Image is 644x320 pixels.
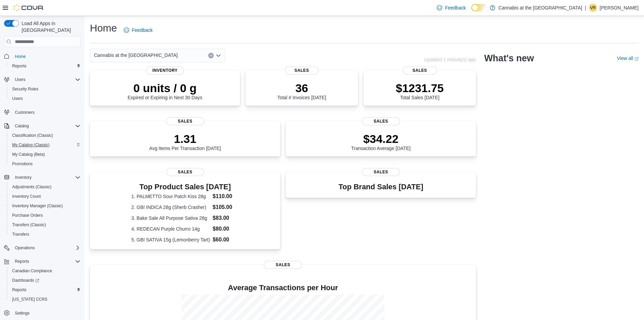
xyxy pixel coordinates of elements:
[213,203,239,211] dd: $105.00
[121,23,155,37] a: Feedback
[351,132,411,146] p: $34.22
[1,51,83,61] button: Home
[149,132,221,146] p: 1.31
[12,287,26,293] span: Reports
[338,183,423,191] h3: Top Brand Sales [DATE]
[15,175,31,180] span: Inventory
[15,245,35,251] span: Operations
[15,110,34,115] span: Customers
[9,183,80,191] span: Adjustments (Classic)
[19,20,80,34] span: Load All Apps in [GEOGRAPHIC_DATA]
[1,173,83,182] button: Inventory
[7,285,83,295] button: Reports
[396,81,444,100] div: Total Sales [DATE]
[15,77,25,82] span: Users
[12,309,80,317] span: Settings
[12,76,28,84] button: Users
[9,286,80,294] span: Reports
[12,76,80,84] span: Users
[131,236,210,243] dt: 5. GBI SATIVA 15g (Lemonberry Tart)
[7,159,83,169] button: Promotions
[12,133,53,138] span: Classification (Classic)
[12,52,80,60] span: Home
[9,192,80,200] span: Inventory Count
[9,221,49,229] a: Transfers (Classic)
[590,4,596,12] span: VR
[1,308,83,318] button: Settings
[208,53,214,58] button: Clear input
[9,183,54,191] a: Adjustments (Classic)
[9,192,44,200] a: Inventory Count
[12,184,51,190] span: Adjustments (Classic)
[132,27,152,34] span: Feedback
[9,160,80,168] span: Promotions
[264,261,302,269] span: Sales
[213,192,239,200] dd: $110.00
[95,284,471,292] h4: Average Transactions per Hour
[277,81,326,100] div: Total # Invoices [DATE]
[1,243,83,253] button: Operations
[9,230,32,238] a: Transfers
[9,85,41,93] a: Security Roles
[12,122,31,130] button: Catalog
[12,278,39,283] span: Dashboards
[445,4,466,11] span: Feedback
[149,132,221,151] div: Avg Items Per Transaction [DATE]
[12,268,52,274] span: Canadian Compliance
[600,4,639,12] p: [PERSON_NAME]
[362,168,400,176] span: Sales
[7,192,83,201] button: Inventory Count
[12,309,32,317] a: Settings
[7,266,83,276] button: Canadian Compliance
[499,4,582,12] p: Cannabis at the [GEOGRAPHIC_DATA]
[9,141,80,149] span: My Catalog (Classic)
[12,194,41,199] span: Inventory Count
[15,123,29,129] span: Catalog
[9,295,80,303] span: Washington CCRS
[7,230,83,239] button: Transfers
[213,236,239,244] dd: $60.00
[7,182,83,192] button: Adjustments (Classic)
[9,276,42,284] a: Dashboards
[9,150,48,158] a: My Catalog (Beta)
[7,140,83,150] button: My Catalog (Classic)
[12,244,38,252] button: Operations
[15,54,26,59] span: Home
[12,52,28,61] a: Home
[9,85,80,93] span: Security Roles
[9,267,55,275] a: Canadian Compliance
[7,131,83,140] button: Classification (Classic)
[434,1,468,15] a: Feedback
[9,62,29,70] a: Reports
[12,173,80,182] span: Inventory
[1,107,83,117] button: Customers
[12,142,50,148] span: My Catalog (Classic)
[12,257,32,265] button: Reports
[1,257,83,266] button: Reports
[9,230,80,238] span: Transfers
[7,61,83,71] button: Reports
[589,4,597,12] div: Veerinder Raien
[9,94,25,103] a: Users
[635,57,639,61] svg: External link
[12,232,29,237] span: Transfers
[471,4,486,12] input: Dark Mode
[12,63,26,69] span: Reports
[128,81,202,100] div: Expired or Expiring in Next 30 Days
[9,131,56,140] a: Classification (Classic)
[424,57,476,62] p: Updated 1 minute(s) ago
[12,257,80,265] span: Reports
[12,222,46,228] span: Transfers (Classic)
[7,276,83,285] a: Dashboards
[12,213,43,218] span: Purchase Orders
[277,81,326,95] p: 36
[396,81,444,95] p: $1231.75
[12,108,37,116] a: Customers
[9,211,46,219] a: Purchase Orders
[1,75,83,84] button: Users
[166,168,204,176] span: Sales
[12,108,80,116] span: Customers
[9,131,80,140] span: Classification (Classic)
[94,51,178,59] span: Cannabis at the [GEOGRAPHIC_DATA]
[131,226,210,232] dt: 4. REDECAN Purple Churro 14g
